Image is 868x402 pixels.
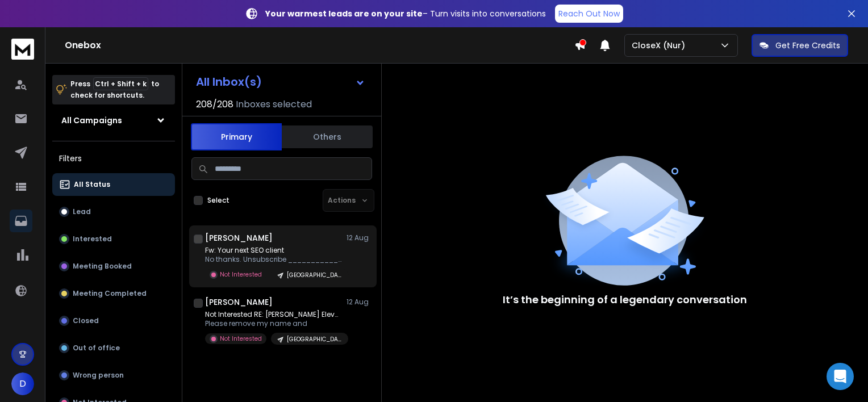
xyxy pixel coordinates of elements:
button: Lead [52,200,175,223]
div: Open Intercom Messenger [827,363,854,390]
h1: Onebox [65,39,574,52]
p: All Status [74,180,110,189]
h1: All Campaigns [61,115,122,126]
span: 208 / 208 [196,98,233,111]
p: Not Interested RE: [PERSON_NAME] Elevate [205,310,341,319]
button: All Campaigns [52,109,175,132]
p: Out of office [73,344,120,353]
button: All Status [52,173,175,196]
p: Fw: Your next SEO client [205,246,341,255]
button: Interested [52,228,175,250]
p: Meeting Booked [73,262,132,271]
p: Get Free Credits [775,40,840,51]
p: Interested [73,235,112,244]
button: Primary [191,123,282,150]
button: Out of office [52,337,175,359]
h3: Inboxes selected [236,98,312,111]
p: 12 Aug [347,233,372,242]
h1: [PERSON_NAME] [205,232,273,244]
button: All Inbox(s) [187,70,374,93]
button: Meeting Booked [52,255,175,278]
p: [GEOGRAPHIC_DATA]-[US_STATE]-SEO-11-Aug-25 [287,335,341,344]
button: Get Free Credits [752,34,848,57]
button: Closed [52,309,175,332]
img: logo [11,39,34,60]
p: Closed [73,316,99,325]
p: Reach Out Now [558,8,620,19]
p: Meeting Completed [73,289,147,298]
p: – Turn visits into conversations [265,8,546,19]
button: Meeting Completed [52,282,175,305]
a: Reach Out Now [555,5,623,23]
button: D [11,372,34,395]
p: CloseX (Nur) [632,40,690,51]
button: Others [282,124,373,149]
button: Wrong person [52,364,175,387]
p: Wrong person [73,371,124,380]
p: No thanks. Unsubscribe ________________________________ From: [205,255,341,264]
h1: All Inbox(s) [196,76,262,87]
p: Please remove my name and [205,319,341,328]
p: Press to check for shortcuts. [70,78,159,101]
p: 12 Aug [347,298,372,307]
p: It’s the beginning of a legendary conversation [503,292,747,308]
p: Lead [73,207,91,216]
strong: Your warmest leads are on your site [265,8,423,19]
span: Ctrl + Shift + k [93,77,148,90]
h1: [PERSON_NAME] [205,296,273,308]
p: [GEOGRAPHIC_DATA]-[US_STATE]-SEO-11-Aug-25 [287,271,341,279]
label: Select [207,196,229,205]
p: Not Interested [220,270,262,279]
h3: Filters [52,150,175,166]
p: Not Interested [220,334,262,343]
